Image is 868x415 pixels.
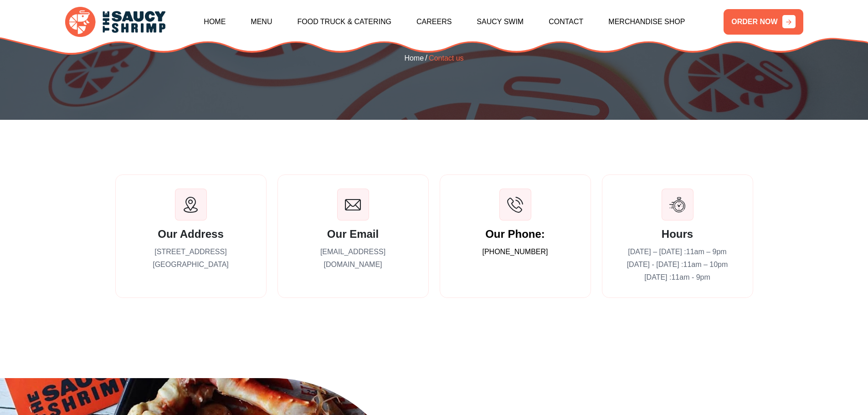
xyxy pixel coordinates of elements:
h6: Our Email [292,228,415,241]
a: Home [404,53,424,64]
a: [PHONE_NUMBER] [482,246,548,258]
a: ORDER NOW [724,9,803,35]
a: Food Truck & Catering [297,2,391,41]
span: 11am – 9pm [686,248,727,256]
a: Home [204,2,226,41]
a: Merchandise Shop [608,2,685,41]
p: [STREET_ADDRESS] [GEOGRAPHIC_DATA] [129,246,252,271]
h3: Hours [616,228,739,241]
span: 11am - 9pm [671,273,710,281]
a: Menu [251,2,272,41]
a: Careers [416,2,452,41]
span: [DATE] - [DATE] : [627,261,728,268]
h3: Our Address [129,228,252,241]
p: [EMAIL_ADDRESS][DOMAIN_NAME] [292,246,415,271]
span: 11am – 10pm [683,261,728,268]
a: Our Phone: [485,228,545,241]
span: Contact us [429,53,463,64]
span: [DATE] – [DATE] : [628,248,726,256]
a: Saucy Swim [477,2,524,41]
span: / [425,52,427,64]
span: [DATE] : [644,273,710,281]
img: logo [65,7,165,37]
a: Contact [549,2,583,41]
